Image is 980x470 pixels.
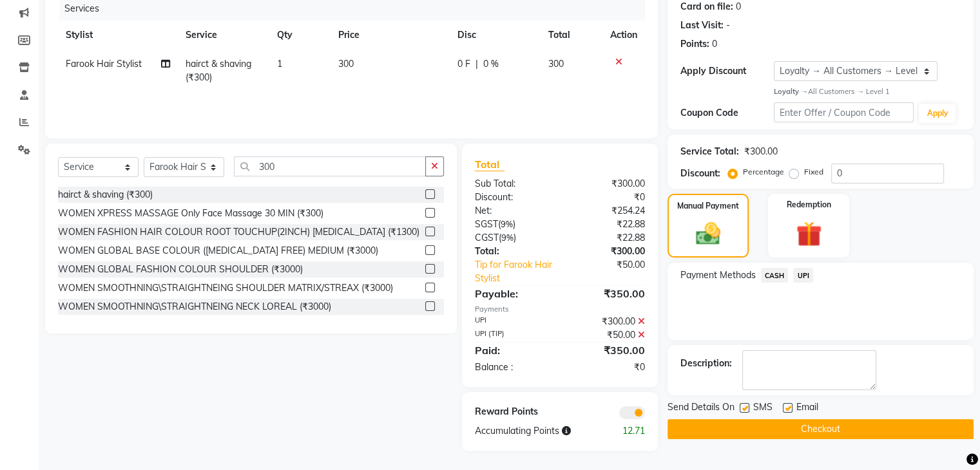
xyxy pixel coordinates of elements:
img: _gift.svg [788,218,830,250]
span: | [476,57,478,71]
strong: Loyalty → [774,87,808,96]
label: Manual Payment [677,200,739,212]
button: Checkout [668,419,974,439]
input: Enter Offer / Coupon Code [774,102,914,122]
div: Discount: [680,167,720,180]
div: WOMEN GLOBAL FASHION COLOUR SHOULDER (₹3000) [58,263,303,276]
div: ₹254.24 [560,204,655,218]
span: hairct & shaving (₹300) [186,58,251,83]
div: ₹300.00 [560,245,655,258]
div: Last Visit: [680,19,724,32]
label: Redemption [787,199,831,211]
span: Email [796,400,818,417]
span: 0 % [483,57,499,71]
div: Points: [680,37,709,51]
div: 12.71 [607,424,654,438]
div: Apply Discount [680,64,774,78]
div: Payable: [465,286,560,301]
th: Stylist [58,21,178,50]
span: 0 F [457,57,470,71]
span: 300 [548,58,564,70]
div: Service Total: [680,145,739,158]
div: ₹0 [560,361,655,374]
th: Disc [450,21,541,50]
div: Discount: [465,191,560,204]
span: Farook Hair Stylist [66,58,142,70]
div: ₹350.00 [560,286,655,301]
div: ₹22.88 [560,231,655,245]
th: Action [602,21,645,50]
div: ₹300.00 [560,315,655,328]
span: 9% [501,232,514,243]
th: Price [331,21,450,50]
label: Percentage [743,166,784,178]
div: Net: [465,204,560,218]
th: Total [541,21,602,50]
div: Sub Total: [465,177,560,191]
div: ₹300.00 [744,145,778,158]
span: CGST [475,232,499,243]
span: 300 [338,58,354,70]
img: _cash.svg [688,220,728,248]
div: WOMEN GLOBAL BASE COLOUR ([MEDICAL_DATA] FREE) MEDIUM (₹3000) [58,244,378,258]
div: 0 [712,37,717,51]
div: ₹300.00 [560,177,655,191]
div: - [726,19,730,32]
div: ₹0 [560,191,655,204]
div: WOMEN SMOOTHNING\STRAIGHTNEING NECK LOREAL (₹3000) [58,300,331,314]
div: ₹50.00 [575,258,654,285]
span: Total [475,158,504,171]
a: Tip for Farook Hair Stylist [465,258,575,285]
div: ₹50.00 [560,328,655,342]
div: Description: [680,357,732,370]
span: UPI [793,268,813,283]
span: SMS [753,400,773,417]
div: ( ) [465,218,560,231]
span: Send Details On [668,400,735,417]
div: Balance : [465,361,560,374]
div: All Customers → Level 1 [774,86,961,97]
th: Service [178,21,269,50]
div: WOMEN FASHION HAIR COLOUR ROOT TOUCHUP(2INCH) [MEDICAL_DATA] (₹1300) [58,225,419,239]
div: Paid: [465,343,560,358]
span: 1 [277,58,282,70]
input: Search or Scan [234,156,426,176]
div: Payments [475,304,645,315]
span: 9% [501,219,513,229]
div: Accumulating Points [465,424,607,438]
th: Qty [269,21,331,50]
div: Total: [465,245,560,258]
div: ( ) [465,231,560,245]
div: Coupon Code [680,106,774,120]
div: WOMEN XPRESS MASSAGE Only Face Massage 30 MIN (₹300) [58,207,323,220]
div: ₹350.00 [560,343,655,358]
button: Apply [919,104,956,123]
div: WOMEN SMOOTHNING\STRAIGHTNEING SHOULDER MATRIX/STREAX (₹3000) [58,281,393,295]
div: Reward Points [465,405,560,419]
div: UPI (TIP) [465,328,560,342]
div: ₹22.88 [560,218,655,231]
div: hairct & shaving (₹300) [58,188,153,202]
span: CASH [761,268,789,283]
div: UPI [465,315,560,328]
span: SGST [475,218,498,230]
label: Fixed [804,166,823,178]
span: Payment Methods [680,268,756,282]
